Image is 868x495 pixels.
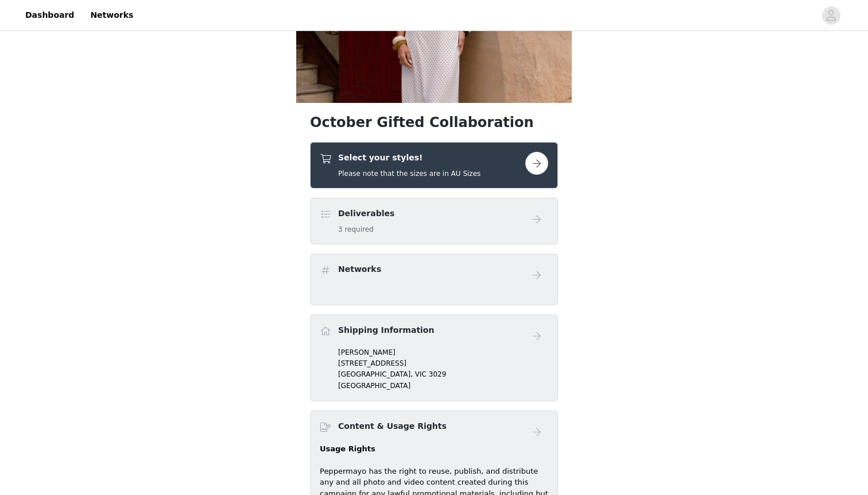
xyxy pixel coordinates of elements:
[338,347,548,358] p: [PERSON_NAME]
[338,152,480,164] h4: Select your styles!
[338,420,447,432] h4: Content & Usage Rights
[338,168,480,179] h5: Please note that the sizes are in AU Sizes
[338,370,413,378] span: [GEOGRAPHIC_DATA],
[826,6,836,25] div: avatar
[415,370,427,378] span: VIC
[338,381,548,391] p: [GEOGRAPHIC_DATA]
[338,224,394,235] h5: 3 required
[310,112,558,133] h1: October Gifted Collaboration
[338,208,394,220] h4: Deliverables
[338,324,434,336] h4: Shipping Information
[320,444,375,453] strong: Usage Rights
[310,314,558,401] div: Shipping Information
[18,2,81,28] a: Dashboard
[429,370,447,378] span: 3029
[338,358,548,369] p: [STREET_ADDRESS]
[83,2,140,28] a: Networks
[310,198,558,244] div: Deliverables
[310,254,558,305] div: Networks
[310,142,558,189] div: Select your styles!
[338,263,381,275] h4: Networks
